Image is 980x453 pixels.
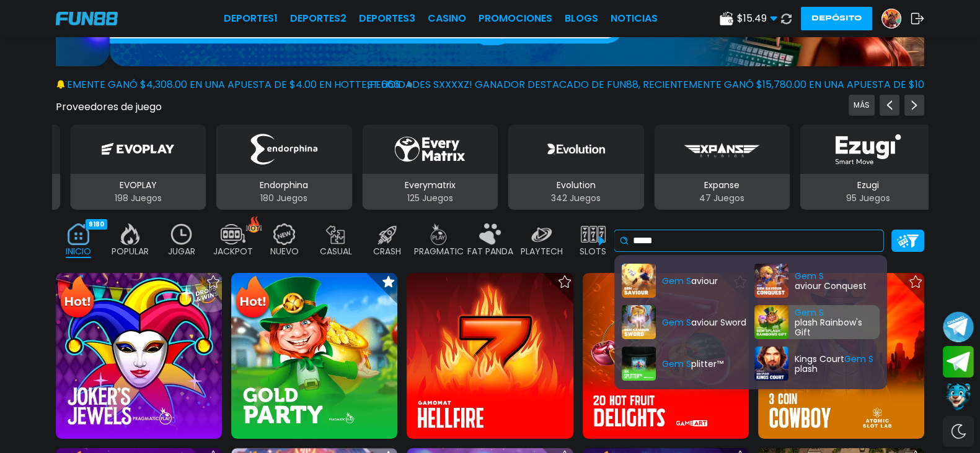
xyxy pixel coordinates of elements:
img: slots_off.webp [581,223,606,245]
button: Previous providers [849,95,875,116]
a: NOTICIAS [611,11,658,26]
p: Endorphina [216,179,352,192]
p: 198 Juegos [70,192,206,205]
a: Deportes1 [224,11,278,26]
p: Everymatrix [362,179,498,192]
img: 20 Hot Fruit Delights [583,273,749,439]
a: Deportes2 [290,11,347,26]
p: FAT PANDA [467,245,513,258]
p: SLOTS [580,245,606,258]
button: Evolution [503,123,649,211]
p: 342 Juegos [508,192,644,205]
img: Gold Party [231,273,397,439]
button: Endorphina [211,123,357,211]
img: hot [246,216,262,233]
button: Everymatrix [357,123,503,211]
button: Join telegram channel [943,311,974,343]
div: Switch theme [943,416,974,447]
img: new_off.webp [272,223,297,245]
button: Previous providers [880,95,899,116]
div: 9180 [86,219,107,230]
button: Join telegram [943,346,974,378]
img: Joker's Jewels [56,273,222,439]
button: Proveedores de juego [56,100,162,113]
a: Deportes3 [359,11,415,26]
p: JUGAR [168,245,195,258]
button: Ezugi [795,123,941,211]
p: PRAGMATIC [414,245,464,258]
button: Contact customer service [943,381,974,413]
p: Expanse [654,179,790,192]
img: Hot [232,274,273,322]
button: EVOPLAY [65,123,211,211]
button: Next providers [904,95,924,116]
p: PLAYTECH [521,245,563,258]
button: Expanse [649,123,795,211]
img: Expanse [682,132,761,166]
a: Avatar [881,9,911,28]
span: $ 15.49 [737,11,777,26]
img: EVOPLAY [99,132,177,166]
p: INICIO [66,245,91,258]
img: Everymatrix [391,132,469,166]
a: Promociones [479,11,552,26]
img: home_active.webp [66,223,91,245]
p: 180 Juegos [216,192,352,205]
img: Company Logo [56,12,118,25]
img: crash_off.webp [375,223,400,245]
p: Evolution [508,179,644,192]
p: CRASH [373,245,401,258]
a: CASINO [428,11,466,26]
a: BLOGS [565,11,598,26]
img: casual_off.webp [324,223,348,245]
img: pragmatic_off.webp [426,223,451,245]
p: NUEVO [270,245,299,258]
p: 47 Juegos [654,192,790,205]
p: JACKPOT [213,245,253,258]
img: Evolution [541,132,611,166]
img: Platform Filter [897,235,919,248]
img: Hellfire [407,273,573,439]
img: Hot [57,274,97,322]
p: EVOPLAY [70,179,206,192]
p: 125 Juegos [362,192,498,205]
img: recent_off.webp [169,223,194,245]
button: Depósito [801,7,872,30]
p: CASUAL [320,245,352,258]
img: playtech_off.webp [529,223,554,245]
img: Avatar [882,9,901,28]
p: 95 Juegos [800,192,936,205]
img: popular_off.webp [118,223,143,245]
p: POPULAR [112,245,149,258]
p: Ezugi [800,179,936,192]
img: Endorphina [245,132,323,166]
img: jackpot_off.webp [221,223,245,245]
img: fat_panda_off.webp [478,223,503,245]
img: Ezugi [829,132,907,166]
